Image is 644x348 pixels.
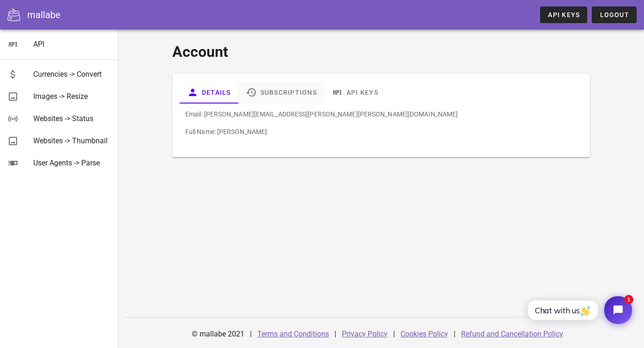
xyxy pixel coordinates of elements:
[27,8,61,22] div: mallabe
[401,330,448,338] a: Cookies Policy
[33,136,111,145] div: Websites -> Thumbnail
[185,127,577,137] p: Full Name: [PERSON_NAME]
[33,114,111,123] div: Websites -> Status
[238,81,324,104] a: Subscriptions
[547,11,580,18] span: API Keys
[454,323,456,345] div: |
[257,330,329,338] a: Terms and Conditions
[185,109,577,119] p: Email: [PERSON_NAME][EMAIL_ADDRESS][PERSON_NAME][PERSON_NAME][DOMAIN_NAME]
[540,6,587,23] a: API Keys
[461,330,563,338] a: Refund and Cancellation Policy
[592,6,637,23] button: Logout
[33,159,111,167] div: User Agents -> Parse
[33,40,111,49] div: API
[172,41,590,63] h1: Account
[599,11,629,18] span: Logout
[518,288,640,332] iframe: Tidio Chat
[334,323,336,345] div: |
[342,330,388,338] a: Privacy Policy
[33,92,111,101] div: Images -> Resize
[250,323,252,345] div: |
[180,81,238,104] a: Details
[393,323,395,345] div: |
[33,70,111,79] div: Currencies -> Convert
[186,323,250,345] div: © mallabe 2021
[324,81,386,104] a: API Keys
